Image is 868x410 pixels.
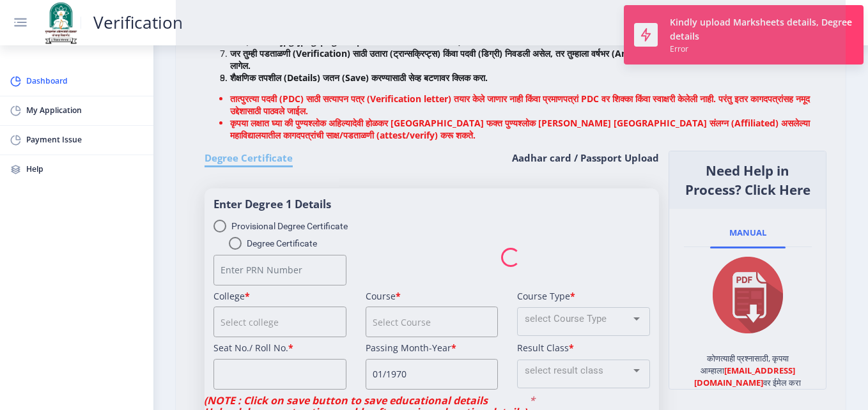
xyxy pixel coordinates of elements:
[26,162,144,177] span: Help
[81,17,195,29] a: Verification
[26,133,144,148] span: Payment Issue
[26,74,144,89] span: Dashboard
[26,103,144,118] span: My Application
[41,1,81,45] img: solapur_logo.png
